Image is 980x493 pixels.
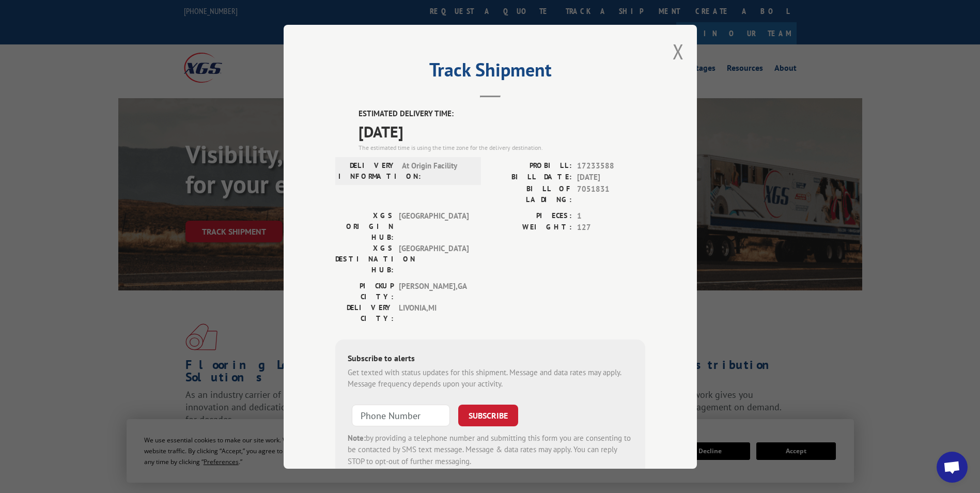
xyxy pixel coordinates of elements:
span: [DATE] [359,119,645,143]
label: DELIVERY CITY: [335,302,394,323]
label: PIECES: [490,210,572,222]
div: Get texted with status updates for this shipment. Message and data rates may apply. Message frequ... [348,366,633,390]
span: 17233588 [577,160,645,172]
span: 7051831 [577,183,645,205]
label: BILL OF LADING: [490,183,572,205]
span: [PERSON_NAME] , GA [399,280,469,302]
div: Open chat [937,452,968,483]
button: Close modal [673,38,684,65]
label: DELIVERY INFORMATION: [338,160,397,181]
label: XGS DESTINATION HUB: [335,242,394,275]
span: [GEOGRAPHIC_DATA] [399,210,469,242]
div: Subscribe to alerts [348,351,633,366]
span: At Origin Facility [402,160,472,181]
label: ESTIMATED DELIVERY TIME: [359,108,645,120]
div: by providing a telephone number and submitting this form you are consenting to be contacted by SM... [348,432,633,467]
span: [GEOGRAPHIC_DATA] [399,242,469,275]
span: [DATE] [577,172,645,183]
span: 1 [577,210,645,222]
strong: Note: [348,433,366,442]
span: LIVONIA , MI [399,302,469,323]
label: PROBILL: [490,160,572,172]
span: 127 [577,222,645,234]
label: PICKUP CITY: [335,280,394,302]
div: The estimated time is using the time zone for the delivery destination. [359,143,645,152]
label: BILL DATE: [490,172,572,183]
button: SUBSCRIBE [458,404,518,426]
input: Phone Number [352,404,450,426]
label: XGS ORIGIN HUB: [335,210,394,242]
label: WEIGHT: [490,222,572,234]
h2: Track Shipment [335,63,645,82]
